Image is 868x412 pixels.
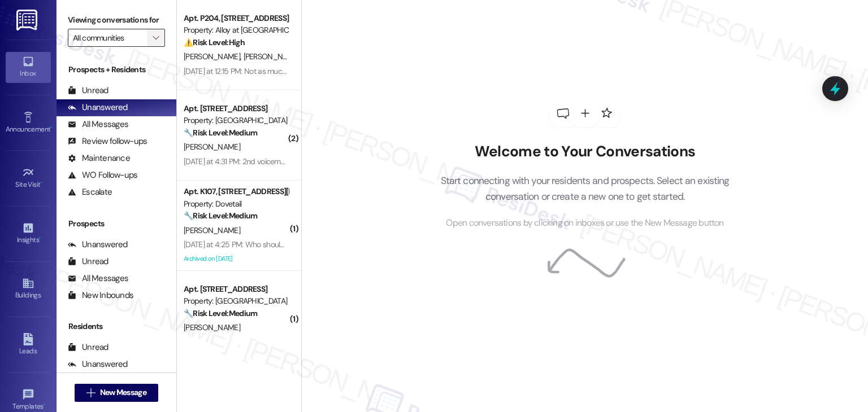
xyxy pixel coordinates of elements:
[68,341,108,353] div: Unread
[68,186,112,198] div: Escalate
[44,401,45,409] span: •
[153,33,159,42] i: 
[184,211,257,221] strong: 🔧 Risk Level: Medium
[68,256,108,268] div: Unread
[244,51,300,62] span: [PERSON_NAME]
[184,283,288,295] div: Apt. [STREET_ADDRESS]
[68,11,165,29] label: Viewing conversations for
[39,234,41,242] span: •
[41,179,42,187] span: •
[68,152,130,164] div: Maintenance
[184,239,413,249] div: [DATE] at 4:25 PM: Who should I email regarding the end of my lease ?
[184,128,257,138] strong: 🔧 Risk Level: Medium
[6,52,51,82] a: Inbox
[184,308,257,318] strong: 🔧 Risk Level: Medium
[184,322,240,332] span: [PERSON_NAME]
[100,387,146,398] span: New Message
[68,102,128,113] div: Unanswered
[6,163,51,194] a: Site Visit •
[446,216,723,230] span: Open conversations by clicking on inboxes or use the New Message button
[184,24,288,36] div: Property: Alloy at [GEOGRAPHIC_DATA]
[6,218,51,249] a: Insights •
[184,186,288,198] div: Apt. K107, [STREET_ADDRESS][PERSON_NAME]
[423,143,747,161] h2: Welcome to Your Conversations
[184,225,240,235] span: [PERSON_NAME]
[68,135,147,147] div: Review follow-ups
[86,388,95,397] i: 
[184,37,245,47] strong: ⚠️ Risk Level: High
[68,85,108,97] div: Unread
[184,51,244,62] span: [PERSON_NAME]
[57,218,176,230] div: Prospects
[68,119,128,130] div: All Messages
[184,115,288,126] div: Property: [GEOGRAPHIC_DATA]
[184,66,354,76] div: [DATE] at 12:15 PM: Not as much but it's still occurring
[183,252,289,266] div: Archived on [DATE]
[68,273,128,284] div: All Messages
[68,169,137,181] div: WO Follow-ups
[184,142,240,152] span: [PERSON_NAME]
[184,156,672,166] div: [DATE] at 4:31 PM: 2nd voicemail with no reply. Can I get that email? I understand they are super...
[68,358,128,370] div: Unanswered
[184,295,288,307] div: Property: [GEOGRAPHIC_DATA]
[68,290,133,301] div: New Inbounds
[184,198,288,210] div: Property: Dovetail
[57,321,176,332] div: Residents
[57,64,176,76] div: Prospects + Residents
[184,103,288,115] div: Apt. [STREET_ADDRESS]
[6,330,51,360] a: Leads
[6,274,51,304] a: Buildings
[16,10,40,30] img: ResiDesk Logo
[184,12,288,24] div: Apt. P204, [STREET_ADDRESS]
[423,173,747,205] p: Start connecting with your residents and prospects. Select an existing conversation or create a n...
[73,29,147,47] input: All communities
[75,384,158,402] button: New Message
[68,239,128,251] div: Unanswered
[50,124,52,132] span: •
